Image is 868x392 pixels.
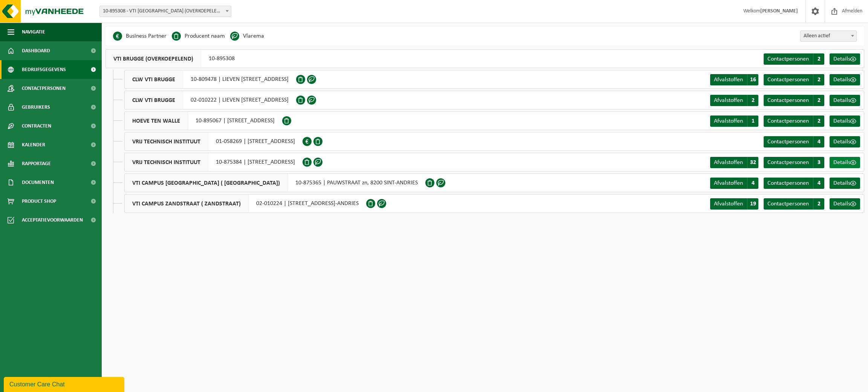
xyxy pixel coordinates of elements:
span: VTI CAMPUS [GEOGRAPHIC_DATA] ( [GEOGRAPHIC_DATA]) [125,174,288,192]
span: CLW VTI BRUGGE [125,91,183,109]
span: 2 [813,95,824,106]
span: 16 [747,74,758,85]
a: Details [830,157,860,168]
div: 10-895067 | [STREET_ADDRESS] [124,111,282,130]
a: Afvalstoffen 32 [710,157,758,168]
span: Afvalstoffen [714,160,743,166]
span: Afvalstoffen [714,201,743,207]
span: Contactpersonen [767,139,809,145]
span: Details [833,118,850,124]
span: VRIJ TECHNISCH INSTITUUT [125,132,208,150]
span: HOEVE TEN WALLE [125,112,188,130]
span: Details [833,77,850,83]
a: Details [830,198,860,210]
span: Contactpersonen [767,201,809,207]
span: Bedrijfsgegevens [22,60,66,79]
a: Contactpersonen 3 [764,157,824,168]
span: Kalender [22,135,45,154]
span: Details [833,160,850,166]
span: 3 [813,157,824,168]
a: Details [830,115,860,127]
a: Afvalstoffen 16 [710,74,758,85]
span: Acceptatievoorwaarden [22,211,83,229]
span: VTI CAMPUS ZANDSTRAAT ( ZANDSTRAAT) [125,194,249,213]
span: Afvalstoffen [714,97,743,103]
span: Details [833,97,850,103]
div: 02-010224 | [STREET_ADDRESS]-ANDRIES [124,194,366,213]
span: Afvalstoffen [714,180,743,186]
span: Contactpersonen [767,77,809,83]
span: VRIJ TECHNISCH INSTITUUT [125,153,208,171]
span: 4 [813,178,824,189]
a: Details [830,136,860,147]
span: Contracten [22,117,51,135]
span: 4 [747,178,758,189]
a: Contactpersonen 2 [764,198,824,210]
a: Details [830,74,860,85]
a: Contactpersonen 2 [764,74,824,85]
iframe: chat widget [4,375,126,392]
span: Contactpersonen [767,118,809,124]
span: Afvalstoffen [714,118,743,124]
a: Details [830,95,860,106]
span: Dashboard [22,41,50,60]
span: Details [833,180,850,186]
div: 10-875384 | [STREET_ADDRESS] [124,153,303,172]
span: Details [833,201,850,207]
a: Afvalstoffen 1 [710,115,758,127]
span: Rapportage [22,154,51,173]
span: Details [833,139,850,145]
span: 32 [747,157,758,168]
a: Details [830,53,860,65]
a: Contactpersonen 2 [764,95,824,106]
div: 10-809478 | LIEVEN [STREET_ADDRESS] [124,70,296,89]
span: 19 [747,198,758,210]
a: Contactpersonen 2 [764,53,824,65]
span: Contactpersonen [767,56,809,62]
span: Documenten [22,173,54,192]
span: Afvalstoffen [714,77,743,83]
span: Contactpersonen [767,180,809,186]
span: 10-895308 - VTI BRUGGE (OVERKOEPELEND) [100,6,231,17]
span: 2 [813,74,824,85]
div: 01-058269 | [STREET_ADDRESS] [124,132,303,151]
span: 2 [813,115,824,127]
span: 1 [747,115,758,127]
a: Details [830,178,860,189]
span: Contactpersonen [22,79,66,98]
span: Alleen actief [800,30,857,42]
span: Gebruikers [22,98,50,117]
span: 2 [813,198,824,210]
span: CLW VTI BRUGGE [125,70,183,88]
span: VTI BRUGGE (OVERKOEPELEND) [106,50,201,68]
span: 2 [813,53,824,65]
li: Vlarema [230,30,264,42]
span: Navigatie [22,23,45,41]
a: Afvalstoffen 19 [710,198,758,210]
span: 4 [813,136,824,147]
a: Contactpersonen 4 [764,136,824,147]
span: Contactpersonen [767,97,809,103]
a: Contactpersonen 2 [764,115,824,127]
a: Afvalstoffen 2 [710,95,758,106]
div: 10-895308 [105,49,242,68]
strong: [PERSON_NAME] [760,8,798,14]
span: 10-895308 - VTI BRUGGE (OVERKOEPELEND) [99,6,231,17]
div: 10-875365 | PAUWSTRAAT zn, 8200 SINT-ANDRIES [124,173,425,192]
li: Producent naam [172,30,225,42]
span: Product Shop [22,192,56,211]
li: Business Partner [113,30,167,42]
span: Details [833,56,850,62]
a: Afvalstoffen 4 [710,178,758,189]
a: Contactpersonen 4 [764,178,824,189]
span: Contactpersonen [767,160,809,166]
span: Alleen actief [801,31,856,41]
div: 02-010222 | LIEVEN [STREET_ADDRESS] [124,91,296,109]
span: 2 [747,95,758,106]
